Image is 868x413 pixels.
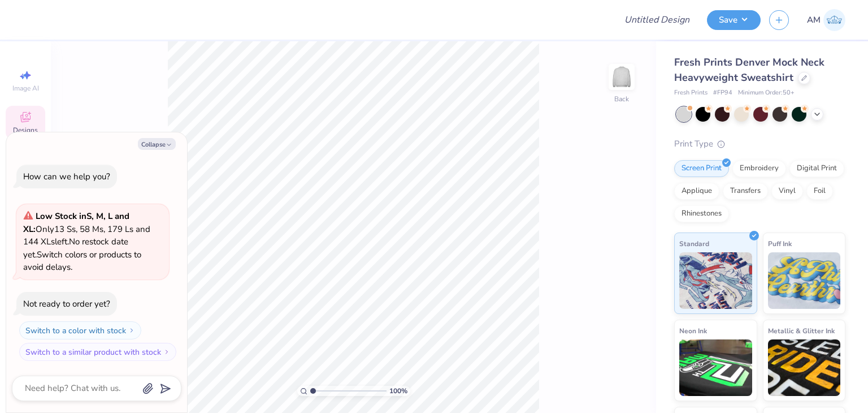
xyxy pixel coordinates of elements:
span: Fresh Prints [674,88,708,98]
div: Digital Print [789,160,844,177]
button: Collapse [138,138,176,150]
img: Switch to a color with stock [128,327,135,334]
span: Image AI [12,84,39,93]
div: Rhinestones [674,205,729,222]
img: Puff Ink [768,252,841,309]
div: Not ready to order yet? [23,298,110,309]
a: AM [807,9,845,31]
span: No restock date yet. [23,236,128,260]
span: Designs [13,126,38,135]
div: How can we help you? [23,171,110,182]
div: Screen Print [674,160,729,177]
input: Untitled Design [615,8,698,31]
div: Back [614,94,629,104]
span: 100 % [389,386,407,396]
span: Neon Ink [679,325,707,337]
button: Switch to a similar product with stock [19,343,176,361]
span: Only 13 Ss, 58 Ms, 179 Ls and 144 XLs left. Switch colors or products to avoid delays. [23,210,150,273]
span: Puff Ink [768,238,792,249]
img: Switch to a similar product with stock [163,349,170,355]
img: Metallic & Glitter Ink [768,339,841,396]
img: Back [610,66,633,88]
div: Applique [674,183,719,200]
img: Standard [679,252,752,309]
div: Vinyl [771,183,803,200]
img: Abhinav Mohan [823,9,845,31]
span: Minimum Order: 50 + [738,88,795,98]
strong: Low Stock in S, M, L and XL : [23,210,129,235]
span: # FP94 [713,88,732,98]
button: Switch to a color with stock [19,321,141,339]
div: Foil [806,183,833,200]
span: Standard [679,238,709,249]
div: Embroidery [732,160,786,177]
button: Save [707,10,761,30]
span: Fresh Prints Denver Mock Neck Heavyweight Sweatshirt [674,55,824,84]
div: Print Type [674,137,845,150]
div: Transfers [723,183,768,200]
span: Metallic & Glitter Ink [768,325,835,337]
span: AM [807,14,821,27]
img: Neon Ink [679,339,752,396]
